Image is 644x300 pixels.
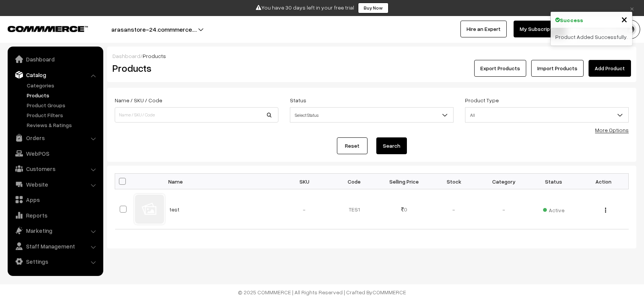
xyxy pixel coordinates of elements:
[479,174,529,189] th: Category
[551,28,632,45] div: Product Added Successfully.
[25,111,101,119] a: Product Filters
[560,16,583,24] strong: Success
[8,26,88,32] img: COMMMERCE
[290,107,454,123] span: Select Status
[531,60,584,77] a: Import Products
[112,53,140,59] a: Dashboard
[595,127,629,133] a: More Options
[143,53,166,59] span: Products
[514,21,566,37] a: My Subscription
[10,52,101,66] a: Dashboard
[337,137,368,154] a: Reset
[621,12,628,26] span: ×
[10,177,101,191] a: Website
[169,206,179,213] a: test
[10,239,101,253] a: Staff Management
[280,189,329,229] td: -
[379,189,429,229] td: 0
[165,174,280,189] th: Name
[465,96,499,104] label: Product Type
[280,174,329,189] th: SKU
[10,147,101,160] a: WebPOS
[290,96,306,104] label: Status
[479,189,529,229] td: -
[8,24,75,33] a: COMMMERCE
[474,60,526,77] button: Export Products
[465,107,629,123] span: All
[10,162,101,176] a: Customers
[589,60,631,77] a: Add Product
[358,3,389,13] a: Buy Now
[10,193,101,206] a: Apps
[543,204,564,214] span: Active
[10,208,101,222] a: Reports
[465,108,628,122] span: All
[25,81,101,89] a: Categories
[329,189,379,229] td: TES1
[112,62,278,74] h2: Products
[10,131,101,145] a: Orders
[579,174,628,189] th: Action
[605,208,606,213] img: Menu
[10,68,101,82] a: Catalog
[429,174,479,189] th: Stock
[529,174,579,189] th: Status
[621,13,628,25] button: Close
[85,20,224,39] button: arasanstore-24.commmerce.…
[115,107,278,123] input: Name / SKU / Code
[25,101,101,109] a: Product Groups
[329,174,379,189] th: Code
[10,224,101,237] a: Marketing
[429,189,479,229] td: -
[3,3,641,13] div: You have 30 days left in your free trial
[627,3,637,13] a: ×
[376,137,407,154] button: Search
[10,255,101,268] a: Settings
[460,21,507,37] a: Hire an Expert
[290,108,453,122] span: Select Status
[115,96,162,104] label: Name / SKU / Code
[379,174,429,189] th: Selling Price
[372,289,406,295] a: COMMMERCE
[112,52,631,60] div: /
[25,121,101,129] a: Reviews & Ratings
[25,91,101,99] a: Products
